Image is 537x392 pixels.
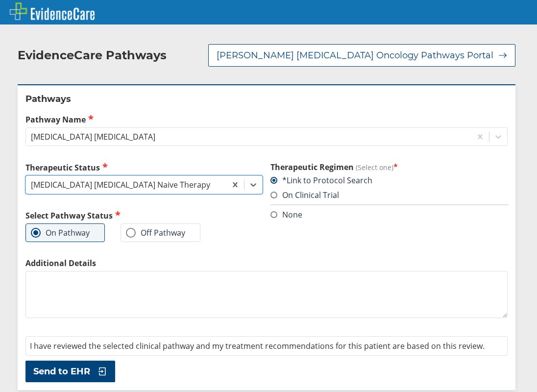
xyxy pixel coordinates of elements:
[18,48,167,63] h2: EvidenceCare Pathways
[25,210,263,221] h2: Select Pathway Status
[33,366,90,377] span: Send to EHR
[270,209,302,220] label: None
[25,162,263,173] label: Therapeutic Status
[208,44,515,67] button: [PERSON_NAME] [MEDICAL_DATA] Oncology Pathways Portal
[25,93,508,105] h2: Pathways
[10,2,95,20] img: EvidenceCare
[31,131,155,142] div: [MEDICAL_DATA] [MEDICAL_DATA]
[31,179,210,190] div: [MEDICAL_DATA] [MEDICAL_DATA] Naive Therapy
[356,163,393,172] span: (Select one)
[126,228,185,238] label: Off Pathway
[25,258,508,269] label: Additional Details
[25,361,115,382] button: Send to EHR
[30,341,485,351] span: I have reviewed the selected clinical pathway and my treatment recommendations for this patient a...
[270,162,508,172] h3: Therapeutic Regimen
[270,175,372,186] label: *Link to Protocol Search
[217,49,493,61] span: [PERSON_NAME] [MEDICAL_DATA] Oncology Pathways Portal
[25,114,508,125] label: Pathway Name
[270,190,339,200] label: On Clinical Trial
[31,228,90,238] label: On Pathway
